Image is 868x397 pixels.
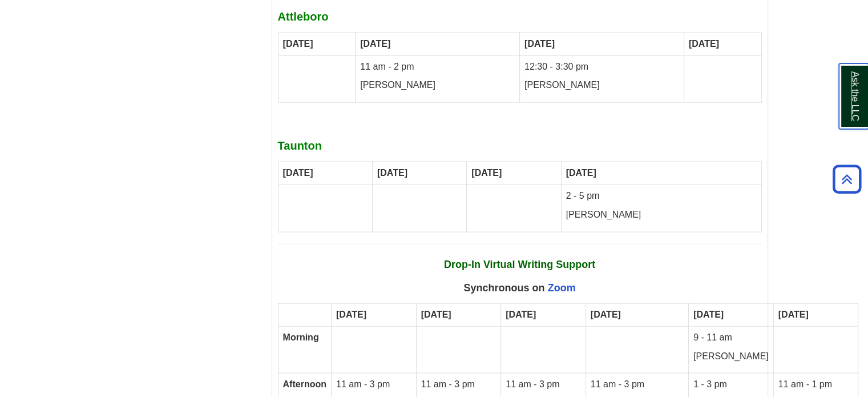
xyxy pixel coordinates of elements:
[524,79,679,92] p: [PERSON_NAME]
[524,39,555,49] strong: [DATE]
[506,310,536,319] strong: [DATE]
[360,79,515,92] p: [PERSON_NAME]
[693,378,769,391] p: 1 - 3 pm
[471,168,502,178] strong: [DATE]
[463,282,575,294] span: Synchronous on
[360,61,515,74] p: 11 am - 2 pm
[693,350,769,363] p: [PERSON_NAME]
[778,310,809,319] strong: [DATE]
[506,378,581,391] p: 11 am - 3 pm
[693,331,769,344] p: 9 - 11 am
[548,282,576,294] a: Zoom
[421,310,451,319] strong: [DATE]
[566,168,596,178] strong: [DATE]
[693,310,724,319] strong: [DATE]
[336,310,366,319] strong: [DATE]
[524,61,679,74] p: 12:30 - 3:30 pm
[278,10,329,23] strong: Attleboro
[283,379,326,389] strong: Afternoon
[283,168,313,178] strong: [DATE]
[283,39,313,49] strong: [DATE]
[829,171,865,187] a: Back to Top
[591,310,621,319] strong: [DATE]
[566,208,757,222] p: [PERSON_NAME]
[421,378,496,391] p: 11 am - 3 pm
[444,259,595,270] strong: Drop-In Virtual Writing Support
[778,378,854,391] p: 11 am - 1 pm
[283,332,319,342] strong: Morning
[360,39,390,49] strong: [DATE]
[566,190,757,203] p: 2 - 5 pm
[377,168,407,178] strong: [DATE]
[591,378,684,391] p: 11 am - 3 pm
[336,378,411,391] p: 11 am - 3 pm
[689,39,719,49] strong: [DATE]
[278,139,322,152] strong: Taunton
